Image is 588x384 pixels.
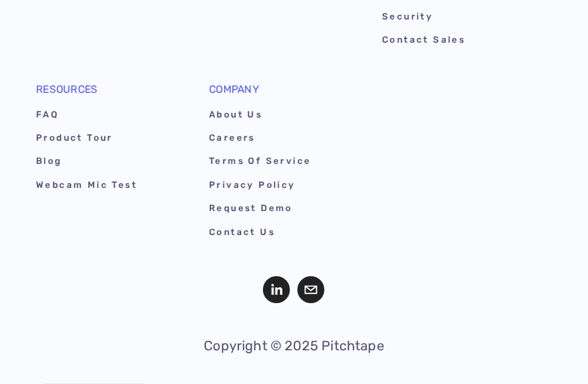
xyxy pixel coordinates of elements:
a: Webcam Mic Test [36,176,179,199]
a: Product Tour [36,129,179,152]
iframe: Chat Widget [513,312,588,384]
div: Виджет чата [513,312,588,384]
a: Request Demo [209,199,352,222]
a: About Us [209,106,352,129]
a: hello@pitchtape.com [297,276,324,303]
a: Terms of Service [209,152,352,175]
a: Security [382,7,525,31]
p: Copyright © 2025 Pitchtape [81,335,506,357]
div: Resources [36,85,179,106]
a: Contact Us [209,223,352,246]
a: Contact Sales [382,31,525,54]
a: FAQ [36,106,179,129]
a: Careers [209,129,352,152]
a: LinkedIn [263,276,290,303]
a: Blog [36,152,179,175]
div: Company [209,85,352,106]
a: Privacy Policy [209,176,352,199]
